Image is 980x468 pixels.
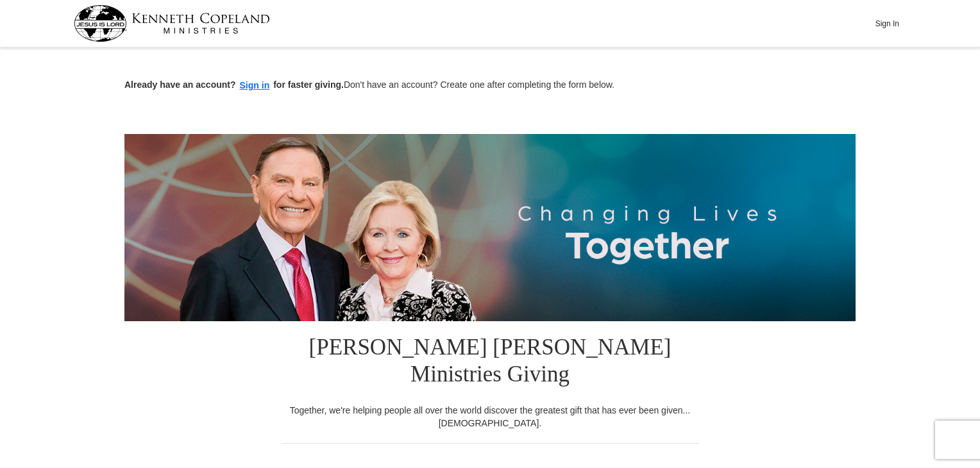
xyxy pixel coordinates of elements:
p: Don't have an account? Create one after completing the form below. [124,78,856,93]
button: Sign In [868,13,906,33]
button: Sign in [236,78,274,93]
h1: [PERSON_NAME] [PERSON_NAME] Ministries Giving [282,321,698,404]
div: Together, we're helping people all over the world discover the greatest gift that has ever been g... [282,404,698,430]
strong: Already have an account? for faster giving. [124,79,344,90]
img: kcm-header-logo.svg [74,5,270,42]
